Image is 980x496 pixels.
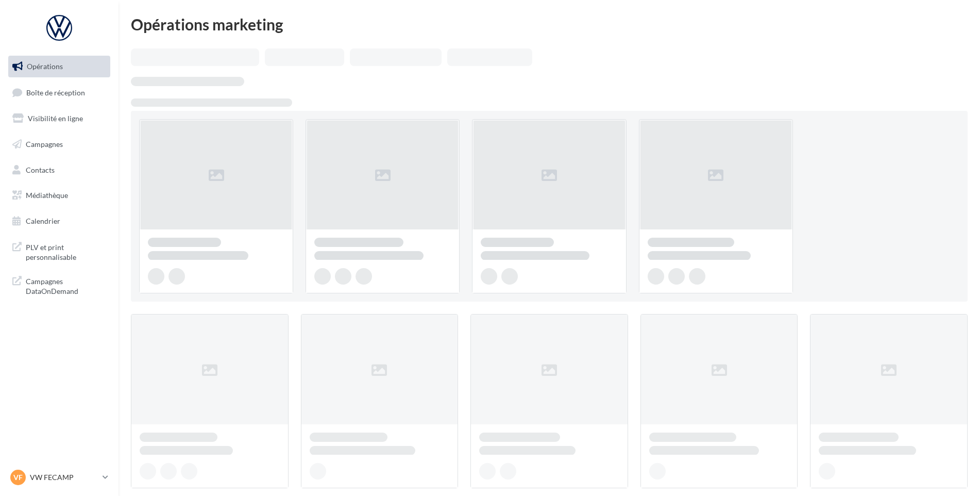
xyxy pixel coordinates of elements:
a: Boîte de réception [6,81,112,104]
a: PLV et print personnalisable [6,236,112,267]
span: Contacts [26,165,55,174]
span: PLV et print personnalisable [26,240,106,262]
a: Médiathèque [6,185,112,206]
span: Campagnes [26,140,63,148]
div: Opérations marketing [131,16,968,32]
span: Calendrier [26,217,60,225]
span: Visibilité en ligne [28,114,83,123]
a: VF VW FECAMP [8,468,110,487]
a: Visibilité en ligne [6,108,112,129]
a: Contacts [6,159,112,181]
span: Opérations [27,62,63,71]
a: Opérations [6,56,112,77]
span: Boîte de réception [26,88,85,96]
a: Campagnes DataOnDemand [6,270,112,301]
a: Calendrier [6,210,112,232]
span: Médiathèque [26,191,68,200]
a: Campagnes [6,134,112,155]
p: VW FECAMP [30,472,98,483]
span: VF [13,472,23,483]
span: Campagnes DataOnDemand [26,274,106,296]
